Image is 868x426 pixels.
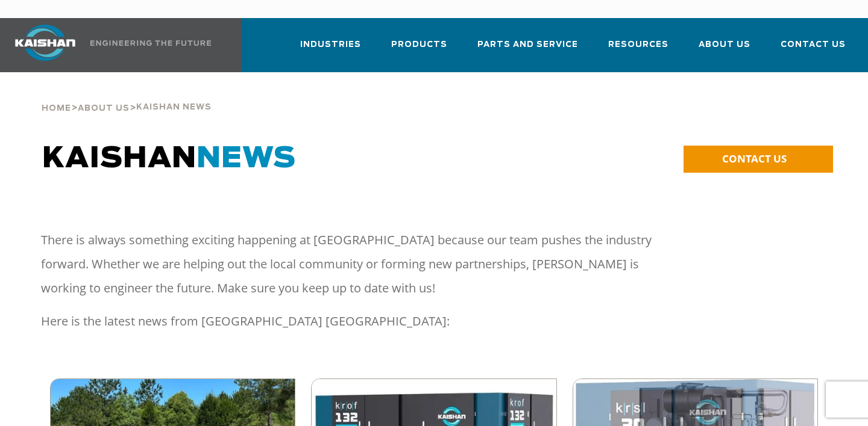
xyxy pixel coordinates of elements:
a: CONTACT US [684,146,833,173]
div: > > [42,72,212,118]
a: Products [391,29,447,70]
a: About Us [699,29,750,70]
a: Contact Us [781,29,846,70]
span: Products [391,38,447,52]
span: About Us [78,105,130,113]
span: Home [42,105,71,113]
a: Industries [300,29,361,70]
a: Parts and Service [477,29,578,70]
span: Parts and Service [477,38,578,52]
span: About Us [699,38,750,52]
span: Industries [300,38,361,52]
span: Resources [608,38,668,52]
p: Here is the latest news from [GEOGRAPHIC_DATA] [GEOGRAPHIC_DATA]: [41,309,667,333]
a: About Us [78,102,130,113]
span: NEWS [197,144,296,173]
span: Contact Us [781,38,846,52]
p: There is always something exciting happening at [GEOGRAPHIC_DATA] because our team pushes the ind... [41,228,667,300]
a: Home [42,102,71,113]
a: Resources [608,29,668,70]
span: Kaishan News [136,103,212,111]
span: CONTACT US [722,152,787,165]
img: Engineering the future [90,40,211,46]
span: KAISHAN [42,144,296,173]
